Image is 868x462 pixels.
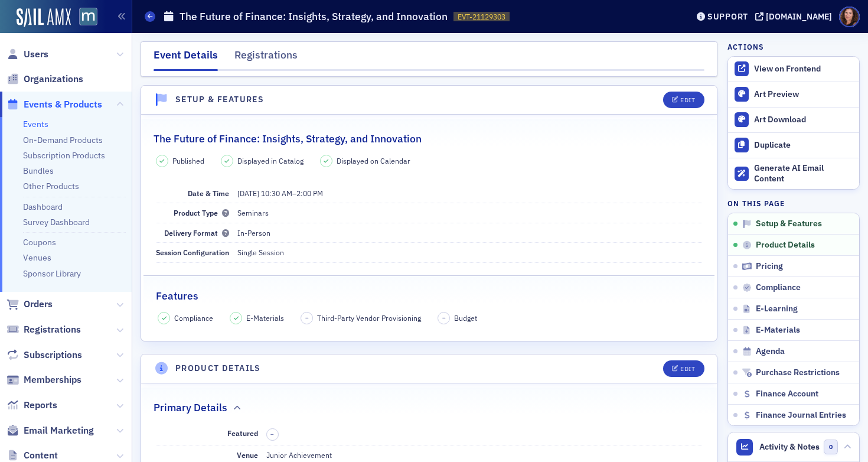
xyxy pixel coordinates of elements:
[6,424,94,437] a: Email Marketing
[756,282,801,293] span: Compliance
[237,248,284,257] span: Single Session
[23,150,105,161] a: Subscription Products
[237,188,259,198] span: [DATE]
[23,135,103,145] a: On-Demand Products
[23,217,90,227] a: Survey Dashboard
[754,140,853,151] div: Duplicate
[237,208,269,217] span: Seminars
[337,155,410,166] span: Displayed on Calendar
[728,57,859,82] a: View on Frontend
[266,450,332,460] span: Junior Achievement
[754,115,853,125] div: Art Download
[23,252,51,263] a: Venues
[24,48,48,61] span: Users
[237,155,304,166] span: Displayed in Catalog
[663,360,704,377] button: Edit
[6,399,57,412] a: Reports
[234,47,298,69] div: Registrations
[261,188,292,198] time: 10:30 AM
[755,12,836,21] button: [DOMAIN_NAME]
[24,373,81,386] span: Memberships
[156,248,229,257] span: Session Configuration
[754,89,853,100] div: Art Preview
[172,155,204,166] span: Published
[754,64,853,74] div: View on Frontend
[175,93,264,106] h4: Setup & Features
[23,119,48,129] a: Events
[6,323,81,336] a: Registrations
[6,48,48,61] a: Users
[756,240,815,250] span: Product Details
[180,9,448,24] h1: The Future of Finance: Insights, Strategy, and Innovation
[79,8,97,26] img: SailAMX
[756,304,798,314] span: E-Learning
[23,181,79,191] a: Other Products
[6,298,53,311] a: Orders
[164,228,229,237] span: Delivery Format
[174,208,229,217] span: Product Type
[23,268,81,279] a: Sponsor Library
[71,8,97,28] a: View Homepage
[6,373,81,386] a: Memberships
[227,428,258,438] span: Featured
[756,325,800,336] span: E-Materials
[237,228,270,237] span: In-Person
[728,132,859,158] button: Duplicate
[156,288,198,304] h2: Features
[296,188,323,198] time: 2:00 PM
[728,82,859,107] a: Art Preview
[454,313,477,323] span: Budget
[237,450,258,460] span: Venue
[754,163,853,184] div: Generate AI Email Content
[237,188,323,198] span: –
[23,165,54,176] a: Bundles
[24,449,58,462] span: Content
[6,449,58,462] a: Content
[246,313,284,323] span: E-Materials
[442,314,446,322] span: –
[24,98,102,111] span: Events & Products
[756,219,822,229] span: Setup & Features
[270,430,274,438] span: –
[727,198,860,209] h4: On this page
[680,97,695,103] div: Edit
[24,424,94,437] span: Email Marketing
[305,314,309,322] span: –
[24,73,83,86] span: Organizations
[24,298,53,311] span: Orders
[728,158,859,190] button: Generate AI Email Content
[680,366,695,372] div: Edit
[317,313,421,323] span: Third-Party Vendor Provisioning
[824,440,838,454] span: 0
[24,399,57,412] span: Reports
[154,400,227,415] h2: Primary Details
[756,389,818,399] span: Finance Account
[23,237,56,248] a: Coupons
[188,188,229,198] span: Date & Time
[24,349,82,362] span: Subscriptions
[6,73,83,86] a: Organizations
[663,92,704,108] button: Edit
[707,11,748,22] div: Support
[759,441,820,453] span: Activity & Notes
[175,362,261,375] h4: Product Details
[154,131,422,147] h2: The Future of Finance: Insights, Strategy, and Innovation
[174,313,213,323] span: Compliance
[756,410,846,421] span: Finance Journal Entries
[6,98,102,111] a: Events & Products
[154,47,218,71] div: Event Details
[23,201,63,212] a: Dashboard
[756,261,783,272] span: Pricing
[727,41,764,52] h4: Actions
[728,107,859,132] a: Art Download
[458,12,505,22] span: EVT-21129303
[24,323,81,336] span: Registrations
[766,11,832,22] div: [DOMAIN_NAME]
[17,8,71,27] img: SailAMX
[6,349,82,362] a: Subscriptions
[839,6,860,27] span: Profile
[756,367,840,378] span: Purchase Restrictions
[756,346,785,357] span: Agenda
